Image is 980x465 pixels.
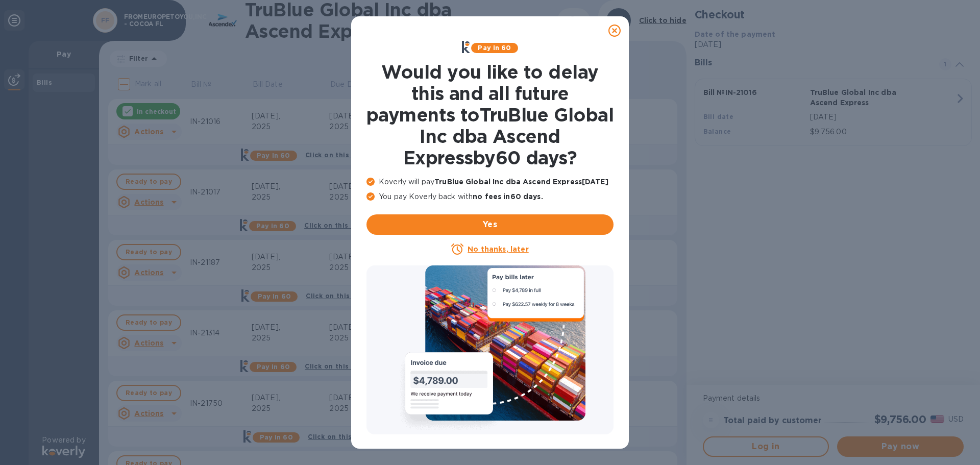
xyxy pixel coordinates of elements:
[478,44,511,52] b: Pay in 60
[473,192,543,201] b: no fees in 60 days .
[468,245,528,253] u: No thanks, later
[366,214,614,235] button: Yes
[366,177,614,187] p: Koverly will pay
[434,178,608,186] b: TruBlue Global Inc dba Ascend Express [DATE]
[366,61,614,168] h1: Would you like to delay this and all future payments to TruBlue Global Inc dba Ascend Express by ...
[366,191,614,202] p: You pay Koverly back with
[375,218,605,231] span: Yes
